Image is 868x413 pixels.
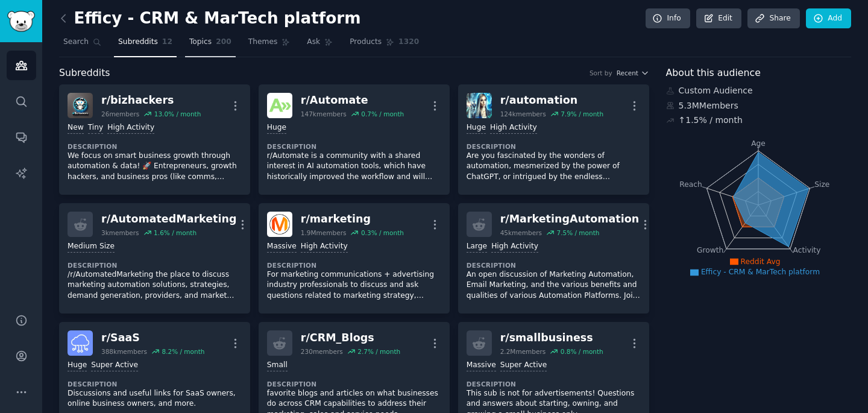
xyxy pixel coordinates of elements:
a: r/AutomatedMarketing3kmembers1.6% / monthMedium SizeDescription/r/AutomatedMarketing the place to... [59,203,250,314]
div: Super Active [500,360,547,371]
span: Reddit Avg [741,257,781,266]
div: r/ CRM_Blogs [301,330,400,345]
div: Medium Size [68,241,115,253]
div: ↑ 1.5 % / month [679,114,743,127]
div: High Activity [491,241,538,253]
div: r/ automation [500,93,603,108]
a: Subreddits12 [114,33,177,57]
div: 0.8 % / month [561,347,603,356]
div: Huge [467,122,486,134]
div: Super Active [91,360,138,371]
div: 3k members [101,229,139,237]
span: Themes [248,37,278,48]
dt: Description [68,142,242,151]
div: 1.9M members [301,229,347,237]
span: Search [63,37,89,48]
div: 147k members [301,110,347,118]
div: 13.0 % / month [154,110,201,118]
a: Themes [244,33,295,57]
div: 0.7 % / month [361,110,404,118]
div: Massive [267,241,297,253]
div: 8.2 % / month [162,347,204,356]
tspan: Activity [793,246,820,254]
div: Huge [68,360,87,371]
div: r/ Automate [301,93,404,108]
div: High Activity [107,122,154,134]
div: r/ smallbusiness [500,330,603,345]
img: marketing [267,212,292,237]
tspan: Reach [679,180,702,188]
dt: Description [267,142,441,151]
img: GummySearch logo [7,11,35,32]
tspan: Growth [697,246,723,254]
div: 1.6 % / month [154,229,197,237]
span: Products [350,37,382,48]
span: Recent [617,69,638,77]
a: bizhackersr/bizhackers26members13.0% / monthNewTinyHigh ActivityDescriptionWe focus on smart busi... [59,84,250,195]
div: 388k members [101,347,147,356]
span: 1320 [398,37,419,48]
a: Topics200 [185,33,236,57]
div: 124k members [500,110,546,118]
span: Efficy - CRM & MarTech platform [701,268,820,276]
div: New [68,122,84,134]
div: High Activity [301,241,348,253]
div: Sort by [590,69,612,77]
p: We focus on smart business growth through automation & data! 🚀 Entrepreneurs, growth hackers, and... [68,151,242,183]
span: About this audience [666,66,761,81]
div: 2.2M members [500,347,546,356]
a: Automater/Automate147kmembers0.7% / monthHugeDescriptionr/Automate is a community with a shared i... [259,84,450,195]
a: Add [806,8,851,29]
span: Topics [189,37,212,48]
tspan: Age [751,139,766,148]
img: SaaS [68,330,93,356]
div: Small [267,360,288,371]
dt: Description [267,261,441,270]
span: 200 [216,37,231,48]
p: /r/AutomatedMarketing the place to discuss marketing automation solutions, strategies, demand gen... [68,270,242,301]
dt: Description [68,380,242,388]
dt: Description [467,261,641,270]
a: r/MarketingAutomation45kmembers7.5% / monthLargeHigh ActivityDescriptionAn open discussion of Mar... [458,203,649,314]
div: High Activity [490,122,537,134]
dt: Description [467,142,641,151]
div: 45k members [500,229,542,237]
div: r/ AutomatedMarketing [101,212,236,227]
span: 12 [162,37,172,48]
div: 2.7 % / month [357,347,400,356]
p: Discussions and useful links for SaaS owners, online business owners, and more. [68,388,242,409]
dt: Description [68,261,242,270]
span: Subreddits [118,37,158,48]
div: 7.9 % / month [561,110,603,118]
dt: Description [267,380,441,388]
span: Subreddits [59,66,110,81]
p: For marketing communications + advertising industry professionals to discuss and ask questions re... [267,270,441,301]
div: Large [467,241,487,253]
div: 5.3M Members [666,99,852,112]
h2: Efficy - CRM & MarTech platform [59,9,361,28]
div: 0.3 % / month [361,229,404,237]
img: automation [467,93,492,118]
span: Ask [307,37,320,48]
div: 230 members [301,347,343,356]
a: Ask [303,33,337,57]
div: Huge [267,122,286,134]
div: r/ bizhackers [101,93,201,108]
img: Automate [267,93,292,118]
a: Share [747,8,799,29]
div: 26 members [101,110,139,118]
div: r/ marketing [301,212,404,227]
div: r/ SaaS [101,330,204,345]
div: 7.5 % / month [556,229,599,237]
a: Info [646,8,690,29]
button: Recent [617,69,649,77]
a: marketingr/marketing1.9Mmembers0.3% / monthMassiveHigh ActivityDescriptionFor marketing communica... [259,203,450,314]
a: automationr/automation124kmembers7.9% / monthHugeHigh ActivityDescriptionAre you fascinated by th... [458,84,649,195]
p: r/Automate is a community with a shared interest in AI automation tools, which have historically ... [267,151,441,183]
div: r/ MarketingAutomation [500,212,640,227]
dt: Description [467,380,641,388]
p: An open discussion of Marketing Automation, Email Marketing, and the various benefits and qualiti... [467,270,641,301]
a: Products1320 [345,33,423,57]
div: Massive [467,360,496,371]
p: Are you fascinated by the wonders of automation, mesmerized by the power of ChatGPT, or intrigued... [467,151,641,183]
